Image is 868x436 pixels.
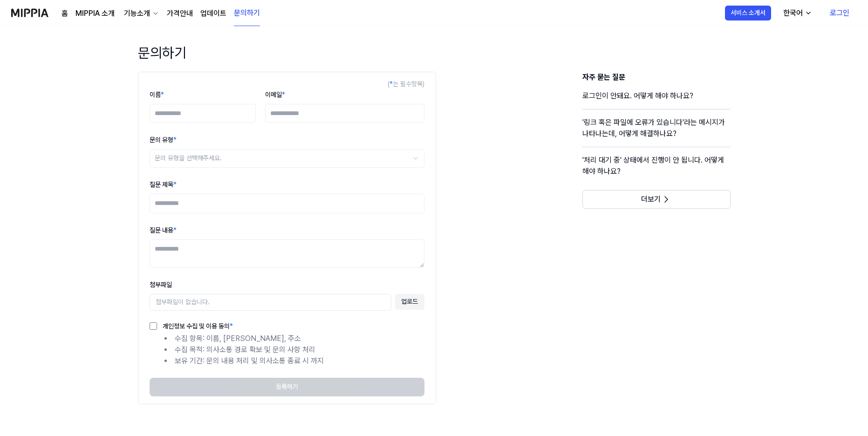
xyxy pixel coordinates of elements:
[150,181,177,188] label: 질문 제목
[150,136,177,143] label: 문의 유형
[164,344,424,355] li: 수집 목적: 의사소통 경로 확보 및 문의 사항 처리
[150,91,164,98] label: 이름
[150,294,392,311] div: 첨부파일이 없습니다.
[138,43,186,62] h1: 문의하기
[582,90,731,109] a: 로그인이 안돼요. 어떻게 해야 하나요?
[641,195,661,204] span: 더보기
[265,91,285,98] label: 이메일
[122,8,152,19] div: 기능소개
[167,8,193,19] a: 가격안내
[75,8,115,19] a: MIPPIA 소개
[157,323,233,329] label: 개인정보 수집 및 이용 동의
[150,226,177,234] label: 질문 내용
[200,8,226,19] a: 업데이트
[725,6,771,20] button: 서비스 소개서
[582,72,731,83] h3: 자주 묻는 질문
[395,294,424,310] button: 업로드
[150,281,172,288] label: 첨부파일
[582,195,731,204] a: 더보기
[776,4,818,22] button: 한국어
[582,117,731,147] a: '링크 혹은 파일에 오류가 있습니다'라는 메시지가 나타나는데, 어떻게 해결하나요?
[164,333,424,344] li: 수집 항목: 이름, [PERSON_NAME], 주소
[62,8,68,19] a: 홈
[164,355,424,367] li: 보유 기간: 문의 내용 처리 및 의사소통 종료 시 까지
[234,0,260,26] a: 문의하기
[122,8,159,19] button: 기능소개
[582,190,731,209] button: 더보기
[781,7,805,19] div: 한국어
[582,155,731,184] a: '처리 대기 중' 상태에서 진행이 안 됩니다. 어떻게 해야 하나요?
[150,80,424,89] div: ( 는 필수항목)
